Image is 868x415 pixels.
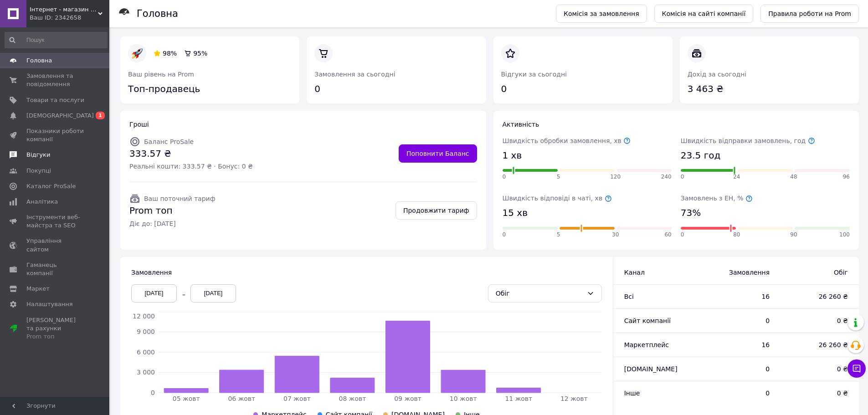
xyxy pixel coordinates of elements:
[624,317,671,324] span: Сайт компанії
[228,395,255,402] tspan: 06 жовт
[788,389,848,398] span: 0 ₴
[131,284,177,302] div: [DATE]
[137,348,155,356] tspan: 6 000
[788,340,848,349] span: 26 260 ₴
[560,395,588,402] tspan: 12 жовт
[26,261,84,277] span: Гаманець компанії
[664,231,671,239] span: 60
[624,293,634,300] span: Всi
[496,288,583,298] div: Обіг
[26,96,84,104] span: Товари та послуги
[733,173,740,181] span: 24
[26,112,94,120] span: [DEMOGRAPHIC_DATA]
[706,316,770,325] span: 0
[557,231,560,239] span: 5
[394,395,421,402] tspan: 09 жовт
[733,231,740,239] span: 80
[137,8,178,19] h1: Головна
[681,149,720,162] span: 23.5 год
[505,395,532,402] tspan: 11 жовт
[339,395,366,402] tspan: 08 жовт
[163,50,177,57] span: 98%
[151,389,155,396] tspan: 0
[26,151,50,159] span: Відгуки
[843,173,850,181] span: 96
[610,173,621,181] span: 120
[133,313,155,320] tspan: 12 000
[624,341,669,348] span: Маркетплейс
[129,121,149,128] span: Гроші
[129,219,216,228] span: Діє до: [DATE]
[26,237,84,253] span: Управління сайтом
[190,284,236,302] div: [DATE]
[283,395,311,402] tspan: 07 жовт
[26,182,76,190] span: Каталог ProSale
[790,231,797,239] span: 90
[137,328,155,335] tspan: 9 000
[173,395,200,402] tspan: 05 жовт
[612,231,619,239] span: 30
[654,5,754,23] a: Комісія на сайті компанії
[26,316,84,341] span: [PERSON_NAME] та рахунки
[681,206,701,220] span: 73%
[624,269,645,276] span: Канал
[788,364,848,374] span: 0 ₴
[681,173,684,181] span: 0
[5,32,108,48] input: Пошук
[788,268,848,277] span: Обіг
[760,5,859,23] a: Правила роботи на Prom
[26,127,84,143] span: Показники роботи компанії
[30,14,109,22] div: Ваш ID: 2342658
[557,173,560,181] span: 5
[144,138,194,145] span: Баланс ProSale
[847,359,866,378] button: Чат з покупцем
[661,173,672,181] span: 240
[30,5,98,14] span: Інтернет - магазин "Super-Price"
[706,389,770,398] span: 0
[129,147,253,160] span: 333.57 ₴
[706,292,770,301] span: 16
[624,365,678,373] span: [DOMAIN_NAME]
[706,340,770,349] span: 16
[681,195,753,202] span: Замовлень з ЕН, %
[790,173,797,181] span: 48
[503,149,522,162] span: 1 хв
[26,285,50,293] span: Маркет
[706,268,770,277] span: Замовлення
[144,195,216,202] span: Ваш поточний тариф
[26,72,84,88] span: Замовлення та повідомлення
[503,173,506,181] span: 0
[503,195,612,202] span: Швидкість відповіді в чаті, хв
[26,56,52,65] span: Головна
[193,50,207,57] span: 95%
[131,269,172,276] span: Замовлення
[839,231,850,239] span: 100
[395,201,477,220] a: Продовжити тариф
[681,231,684,239] span: 0
[399,144,477,163] a: Поповнити Баланс
[26,300,73,308] span: Налаштування
[129,204,216,217] span: Prom топ
[503,137,631,144] span: Швидкість обробки замовлення, хв
[137,369,155,376] tspan: 3 000
[96,112,105,119] span: 1
[788,292,848,301] span: 26 260 ₴
[26,198,58,206] span: Аналітика
[26,213,84,230] span: Інструменти веб-майстра та SEO
[26,167,51,175] span: Покупці
[624,389,640,397] span: Інше
[26,333,84,341] div: Prom топ
[788,316,848,325] span: 0 ₴
[503,121,539,128] span: Активність
[556,5,647,23] a: Комісія за замовлення
[503,231,506,239] span: 0
[706,364,770,374] span: 0
[129,162,253,171] span: Реальні кошти: 333.57 ₴ · Бонус: 0 ₴
[503,206,528,220] span: 15 хв
[681,137,815,144] span: Швидкість відправки замовлень, год
[450,395,477,402] tspan: 10 жовт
